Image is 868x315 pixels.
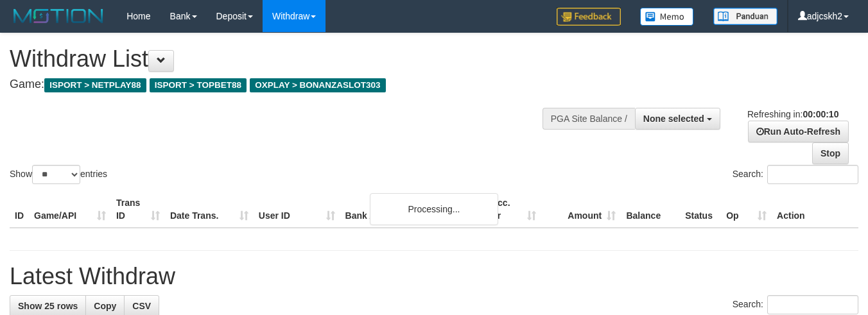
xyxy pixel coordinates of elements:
div: PGA Site Balance / [542,108,635,130]
th: ID [10,191,29,228]
a: Run Auto-Refresh [748,121,849,142]
span: CSV [132,301,151,311]
label: Search: [733,295,858,314]
select: Showentries [32,165,80,184]
span: None selected [643,114,704,124]
a: Stop [812,142,849,164]
h1: Withdraw List [10,46,566,72]
strong: 00:00:10 [803,109,838,119]
h1: Latest Withdraw [10,264,858,289]
div: Processing... [370,193,498,225]
img: Button%20Memo.svg [640,8,694,26]
th: Action [772,191,858,228]
span: OXPLAY > BONANZASLOT303 [250,78,386,92]
span: Copy [94,301,116,311]
th: Trans ID [111,191,165,228]
span: Show 25 rows [18,301,78,311]
img: Feedback.jpg [557,8,621,26]
button: None selected [635,108,720,130]
label: Show entries [10,165,107,184]
th: User ID [254,191,340,228]
th: Amount [541,191,621,228]
th: Game/API [29,191,111,228]
span: ISPORT > NETPLAY88 [44,78,146,92]
label: Search: [733,165,858,184]
th: Bank Acc. Name [340,191,462,228]
input: Search: [767,165,858,184]
th: Status [680,191,721,228]
th: Op [721,191,772,228]
img: MOTION_logo.png [10,6,107,26]
th: Date Trans. [165,191,254,228]
span: ISPORT > TOPBET88 [150,78,247,92]
img: panduan.png [713,8,777,25]
span: Refreshing in: [747,109,838,119]
input: Search: [767,295,858,314]
th: Balance [621,191,680,228]
h4: Game: [10,78,566,91]
th: Bank Acc. Number [462,191,541,228]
